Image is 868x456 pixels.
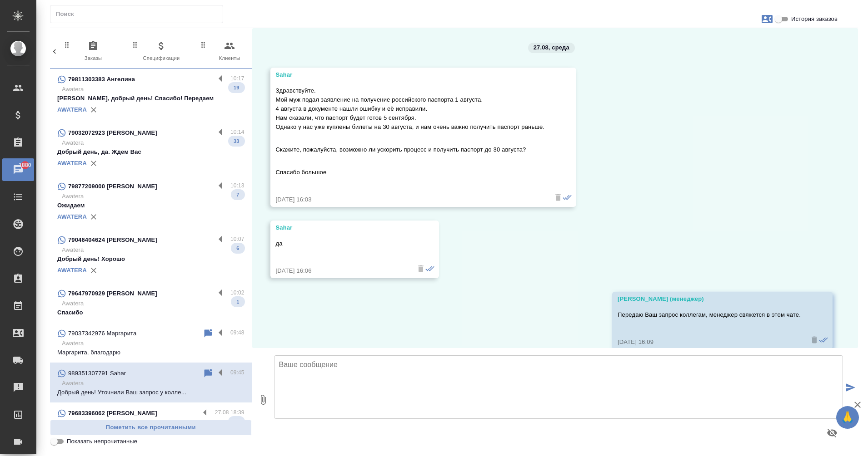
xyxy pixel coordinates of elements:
[228,137,244,146] span: 33
[57,106,87,113] a: AWATERA
[57,160,87,167] a: AWATERA
[68,329,136,338] p: 79037342976 Маргарита
[203,328,214,339] div: Пометить непрочитанным
[50,323,252,363] div: 79037342976 Маргарита09:48AwateraМаргарита, благодарю
[199,40,208,49] svg: Зажми и перетащи, чтобы поменять порядок вкладок
[57,94,244,103] p: [PERSON_NAME], добрый день! Спасибо! Передаем
[62,85,244,94] p: Awatera
[276,223,407,232] div: Sahar
[68,75,135,84] p: 79811303383 Ангелина
[62,379,244,388] p: Awatera
[203,368,214,379] div: Пометить непрочитанным
[67,437,137,446] span: Показать непрочитанные
[87,264,100,277] button: Удалить привязку
[63,40,124,63] span: Заказы
[836,406,859,429] button: 🙏
[13,161,36,170] span: 1880
[50,122,252,176] div: 79032072923 [PERSON_NAME]10:14AwateraДобрый день, да. Ждем Вас33AWATERA
[840,408,855,427] span: 🙏
[68,235,157,245] p: 79046404624 [PERSON_NAME]
[50,363,252,402] div: 989351307791 Sahar09:45AwateraДобрый день! Уточнили Ваш запрос у колле...
[534,43,569,52] p: 27.08, среда
[276,145,545,154] p: Скажите, пожалуйста, возможно ли ускорить процесс и получить паспорт до 30 августа?
[68,369,126,378] p: 989351307791 Sahar
[50,420,252,436] button: Пометить все прочитанными
[230,235,244,244] p: 10:07
[131,40,192,63] span: Спецификации
[57,388,244,397] p: Добрый день! Уточнили Ваш запрос у колле...
[276,168,545,177] p: Спасибо большое
[228,83,244,92] span: 19
[50,283,252,323] div: 79647970929 [PERSON_NAME]10:02AwateraСпасибо1
[62,299,244,308] p: Awatera
[62,245,244,255] p: Awatera
[57,213,87,220] a: AWATERA
[68,409,157,418] p: 79683396062 [PERSON_NAME]
[50,69,252,122] div: 79811303383 Ангелина10:17Awatera[PERSON_NAME], добрый день! Спасибо! Передаем19AWATERA
[228,417,244,426] span: 12
[50,229,252,283] div: 79046404624 [PERSON_NAME]10:07AwateraДобрый день! Хорошо6AWATERA
[87,103,100,117] button: Удалить привязку
[230,181,244,190] p: 10:13
[62,138,244,147] p: Awatera
[618,294,801,304] div: [PERSON_NAME] (менеджер)
[57,201,244,210] p: Ожидаем
[791,15,838,24] span: История заказов
[56,8,223,20] input: Поиск
[57,348,244,357] p: Маргарита, благодарю
[231,244,244,253] span: 6
[276,195,545,204] div: [DATE] 16:03
[62,419,244,428] p: Awatera
[230,368,244,377] p: 09:45
[230,74,244,83] p: 10:17
[276,239,407,248] p: да
[62,192,244,201] p: Awatera
[131,40,140,49] svg: Зажми и перетащи, чтобы поменять порядок вкладок
[618,310,801,319] p: Передаю Ваш запрос коллегам, менеджер свяжется в этом чате.
[231,297,244,306] span: 1
[276,266,407,275] div: [DATE] 16:06
[62,339,244,348] p: Awatera
[231,190,244,199] span: 7
[68,289,157,298] p: 79647970929 [PERSON_NAME]
[57,308,244,317] p: Спасибо
[276,70,545,79] div: Sahar
[87,157,100,170] button: Удалить привязку
[55,422,247,433] span: Пометить все прочитанными
[50,402,252,442] div: 79683396062 [PERSON_NAME]27.08 18:39AwateraХорошо12
[68,128,157,137] p: 79032072923 [PERSON_NAME]
[2,158,34,181] a: 1880
[68,182,157,191] p: 79877209000 [PERSON_NAME]
[230,328,244,337] p: 09:48
[63,40,71,49] svg: Зажми и перетащи, чтобы поменять порядок вкладок
[215,408,244,417] p: 27.08 18:39
[50,176,252,229] div: 79877209000 [PERSON_NAME]10:13AwateraОжидаем7AWATERA
[756,8,778,30] button: Заявки
[230,288,244,297] p: 10:02
[230,127,244,137] p: 10:14
[821,422,843,444] button: Предпросмотр
[57,267,87,274] a: AWATERA
[276,86,545,132] p: Здравствуйте. Мой муж подал заявление на получение российского паспорта 1 августа. 4 августа в до...
[57,147,244,157] p: Добрый день, да. Ждем Вас
[57,255,244,264] p: Добрый день! Хорошо
[87,210,100,224] button: Удалить привязку
[199,40,260,63] span: Клиенты
[618,338,801,347] div: [DATE] 16:09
